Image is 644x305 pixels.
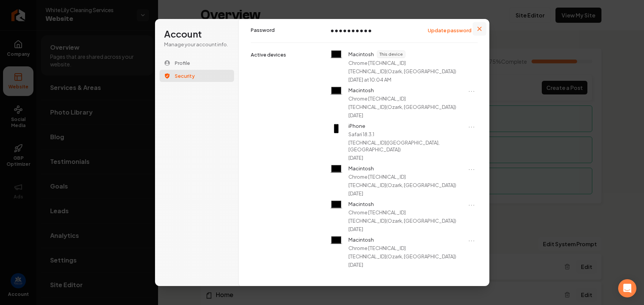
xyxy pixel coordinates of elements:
[348,245,406,252] p: Chrome [TECHNICAL_ID]
[348,217,456,224] p: [TECHNICAL_ID] ( Ozark, [GEOGRAPHIC_DATA] )
[348,139,464,153] p: [TECHNICAL_ID] ( [GEOGRAPHIC_DATA], [GEOGRAPHIC_DATA] )
[467,165,476,174] button: Open menu
[348,87,374,94] p: Macintosh
[348,209,406,216] p: Chrome [TECHNICAL_ID]
[251,27,275,33] p: Password
[348,95,406,102] p: Chrome [TECHNICAL_ID]
[473,22,486,36] button: Close modal
[160,70,234,82] button: Security
[251,51,286,58] p: Active devices
[348,261,363,268] p: [DATE]
[348,165,374,172] p: Macintosh
[175,60,190,66] span: Profile
[348,68,456,75] p: [TECHNICAL_ID] ( Ozark, [GEOGRAPHIC_DATA] )
[348,253,456,260] p: [TECHNICAL_ID] ( Ozark, [GEOGRAPHIC_DATA] )
[348,182,456,189] p: [TECHNICAL_ID] ( Ozark, [GEOGRAPHIC_DATA] )
[467,201,476,210] button: Open menu
[175,72,195,79] span: Security
[348,226,363,233] p: [DATE]
[348,76,391,83] p: [DATE] at 10:04 AM
[348,173,406,180] p: Chrome [TECHNICAL_ID]
[467,236,476,245] button: Open menu
[348,60,406,66] p: Chrome [TECHNICAL_ID]
[348,154,363,161] p: [DATE]
[164,28,229,40] h1: Account
[424,25,476,36] button: Update password
[348,112,363,119] p: [DATE]
[467,87,476,96] button: Open menu
[348,236,374,243] p: Macintosh
[348,104,456,110] p: [TECHNICAL_ID] ( Ozark, [GEOGRAPHIC_DATA] )
[618,279,636,297] div: Open Intercom Messenger
[330,26,372,35] p: ••••••••••
[348,201,374,208] p: Macintosh
[160,57,234,69] button: Profile
[164,41,229,48] p: Manage your account info.
[348,51,374,58] p: Macintosh
[348,131,374,138] p: Safari 18.3.1
[467,123,476,132] button: Open menu
[348,123,365,129] p: iPhone
[348,190,363,197] p: [DATE]
[377,51,405,58] span: This device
